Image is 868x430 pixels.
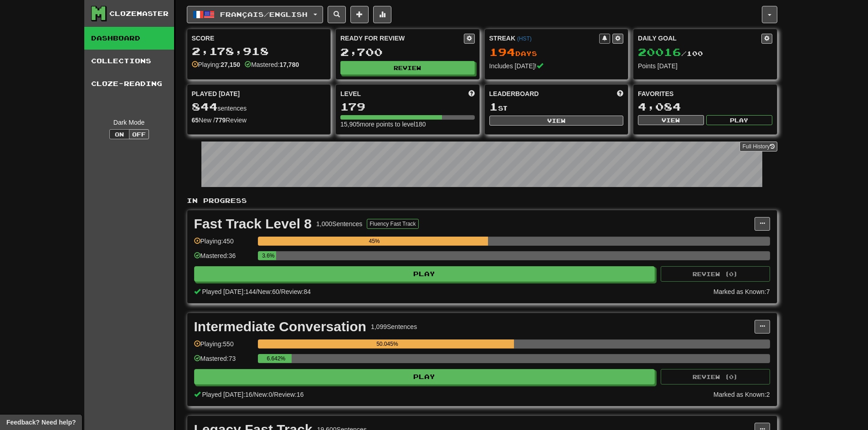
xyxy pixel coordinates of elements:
[517,35,532,42] a: (HST)
[638,34,761,44] div: Daily Goal
[281,288,311,295] span: Review: 84
[489,46,624,58] div: Day s
[194,354,253,369] div: Mastered: 73
[316,219,362,228] div: 1,000 Sentences
[252,391,254,398] span: /
[328,6,346,23] button: Search sentences
[489,61,624,71] div: Includes [DATE]!
[194,339,253,354] div: Playing: 550
[638,61,772,71] div: Points [DATE]
[489,101,624,113] div: st
[261,339,514,349] div: 50.045%
[245,60,299,69] div: Mastered:
[220,10,308,18] span: Français / English
[489,34,600,43] div: Streak
[261,237,488,246] div: 45%
[274,391,303,398] span: Review: 16
[221,61,240,68] strong: 27,150
[661,266,770,282] button: Review (0)
[187,6,323,23] button: Français/English
[706,115,772,125] button: Play
[109,129,129,139] button: On
[187,196,777,205] p: In Progress
[261,354,292,363] div: 6.642%
[340,46,475,58] div: 2,700
[638,50,703,57] span: / 100
[215,116,226,124] strong: 779
[373,6,391,23] button: More stats
[714,287,770,296] div: Marked as Known: 7
[638,89,772,98] div: Favorites
[202,391,252,398] span: Played [DATE]: 16
[256,288,257,295] span: /
[489,89,539,98] span: Leaderboard
[192,60,241,69] div: Playing:
[371,322,417,331] div: 1,099 Sentences
[714,390,770,399] div: Marked as Known: 2
[202,288,256,295] span: Played [DATE]: 144
[489,46,515,58] span: 194
[6,418,76,427] span: Open feedback widget
[91,118,167,127] div: Dark Mode
[194,217,312,231] div: Fast Track Level 8
[129,129,149,139] button: Off
[194,369,655,384] button: Play
[194,237,253,252] div: Playing: 450
[279,288,281,295] span: /
[340,89,361,98] span: Level
[194,251,253,266] div: Mastered: 36
[192,116,199,124] strong: 65
[272,391,274,398] span: /
[84,72,174,95] a: Cloze-Reading
[192,89,240,98] span: Played [DATE]
[468,89,475,98] span: Score more points to level up
[340,34,464,43] div: Ready for Review
[254,391,272,398] span: New: 0
[367,219,418,229] button: Fluency Fast Track
[638,101,772,112] div: 4,084
[638,46,681,58] span: 20016
[350,6,369,23] button: Add sentence to collection
[261,251,276,260] div: 3.6%
[340,101,475,112] div: 179
[192,101,326,113] div: sentences
[489,100,498,113] span: 1
[340,61,475,75] button: Review
[109,9,169,18] div: Clozemaster
[279,61,299,68] strong: 17,780
[617,89,623,98] span: This week in points, UTC
[84,27,174,50] a: Dashboard
[257,288,279,295] span: New: 60
[638,115,704,125] button: View
[192,34,326,43] div: Score
[740,142,777,152] a: Full History
[192,100,218,113] span: 844
[194,266,655,282] button: Play
[194,320,366,334] div: Intermediate Conversation
[340,120,475,129] div: 15,905 more points to level 180
[192,116,326,125] div: New / Review
[661,369,770,384] button: Review (0)
[84,50,174,72] a: Collections
[489,116,624,126] button: View
[192,46,326,57] div: 2,178,918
